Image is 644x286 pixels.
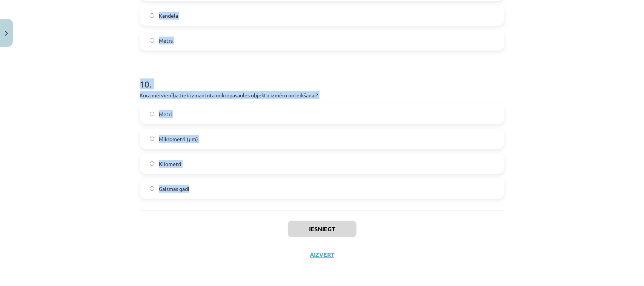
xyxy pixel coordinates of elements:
[150,13,155,18] input: Kandela
[150,186,155,191] input: Gaismas gadi
[150,137,155,141] input: Mikrometri (μm)
[159,135,198,143] span: Mikrometri (μm)
[150,161,155,166] input: Kilometri
[288,221,357,237] button: Iesniegt
[5,31,8,36] img: icon-close-lesson-0947bae3869378f0d4975bcd49f059093ad1ed9edebbc8119c70593378902aed.svg
[159,110,172,118] span: Metri
[140,91,504,99] p: Kura mērvienība tiek izmantota mikropasaules objektu izmēru noteikšanai?
[159,12,178,20] span: Kandela
[150,38,155,43] input: Metrs
[140,66,504,89] h1: 10 .
[159,160,181,168] span: Kilometri
[150,112,155,117] input: Metri
[159,185,189,193] span: Gaismas gadi
[159,37,173,45] span: Metrs
[308,251,337,258] button: Aizvērt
